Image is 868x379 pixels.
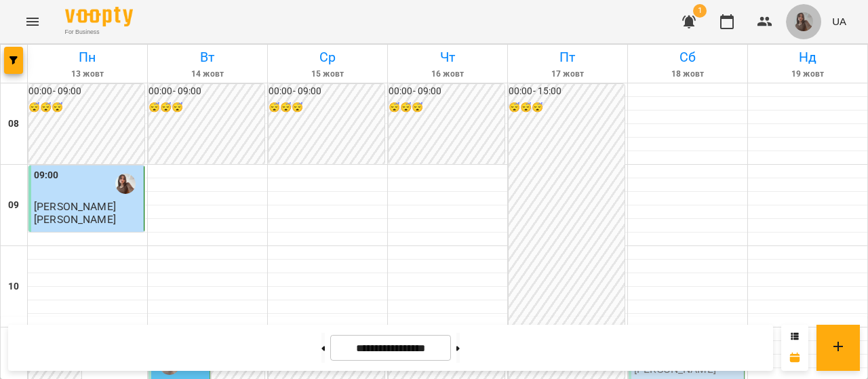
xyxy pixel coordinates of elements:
[149,100,264,115] h6: 😴😴😴
[750,68,865,81] h6: 19 жовт
[794,12,813,31] img: e785d2f60518c4d79e432088573c6b51.jpg
[34,214,116,225] p: [PERSON_NAME]
[269,100,384,115] h6: 😴😴😴
[270,68,385,81] h6: 15 жовт
[630,47,745,68] h6: Сб
[34,168,59,183] label: 09:00
[750,47,865,68] h6: Нд
[34,200,116,213] span: [PERSON_NAME]
[827,9,852,34] button: UA
[150,47,265,68] h6: Вт
[8,279,19,294] h6: 10
[149,84,264,99] h6: 00:00 - 09:00
[510,47,625,68] h6: Пт
[509,100,625,115] h6: 😴😴😴
[510,68,625,81] h6: 17 жовт
[30,68,145,81] h6: 13 жовт
[630,68,745,81] h6: 18 жовт
[65,7,133,26] img: Voopty Logo
[270,47,385,68] h6: Ср
[693,4,707,18] span: 1
[28,84,144,99] h6: 00:00 - 09:00
[8,117,19,132] h6: 08
[8,198,19,213] h6: 09
[389,84,505,99] h6: 00:00 - 09:00
[16,5,49,38] button: Menu
[28,100,144,115] h6: 😴😴😴
[30,47,145,68] h6: Пн
[150,68,265,81] h6: 14 жовт
[832,14,846,28] span: UA
[389,100,505,115] h6: 😴😴😴
[390,68,505,81] h6: 16 жовт
[269,84,384,99] h6: 00:00 - 09:00
[509,84,625,99] h6: 00:00 - 15:00
[390,47,505,68] h6: Чт
[115,174,136,194] img: Аліна Данилюк
[65,28,133,37] span: For Business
